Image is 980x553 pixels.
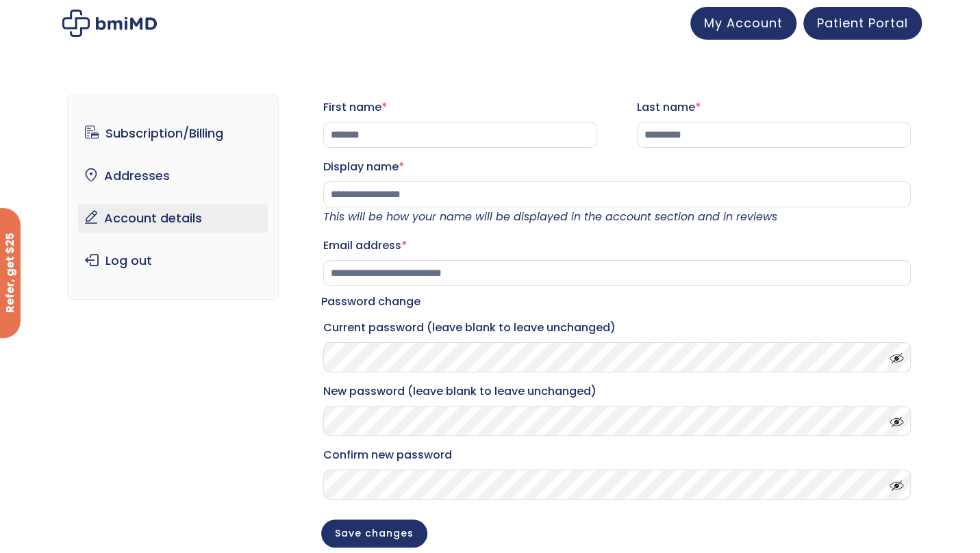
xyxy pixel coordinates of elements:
[323,235,911,257] label: Email address
[78,246,268,275] a: Log out
[78,162,268,190] a: Addresses
[704,14,783,31] span: My Account
[323,381,911,402] label: New password (leave blank to leave unchanged)
[78,204,268,233] a: Account details
[690,7,796,40] a: My Account
[321,292,420,311] legend: Password change
[323,444,911,466] label: Confirm new password
[803,7,922,40] a: Patient Portal
[62,10,157,37] img: My account
[323,317,911,339] label: Current password (leave blank to leave unchanged)
[67,94,279,300] nav: Account pages
[323,156,911,178] label: Display name
[321,519,427,548] button: Save changes
[323,209,777,224] em: This will be how your name will be displayed in the account section and in reviews
[78,119,268,148] a: Subscription/Billing
[323,97,597,118] label: First name
[637,97,911,118] label: Last name
[817,14,908,31] span: Patient Portal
